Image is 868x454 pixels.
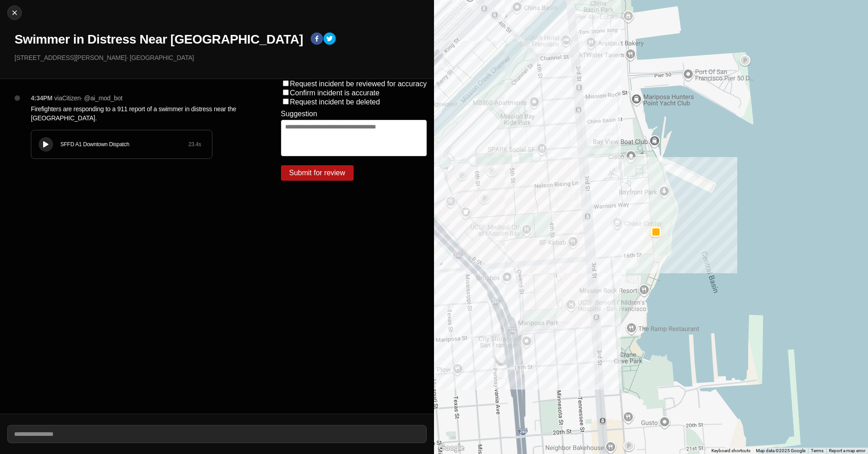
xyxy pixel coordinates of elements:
[290,89,380,97] label: Confirm incident is accurate
[10,8,19,17] img: cancel
[281,165,354,181] button: Submit for review
[188,141,201,148] div: 23.4 s
[290,80,427,88] label: Request incident be reviewed for accuracy
[756,448,805,453] span: Map data ©2025 Google
[829,448,865,453] a: Report a map error
[31,104,245,123] p: Firefighters are responding to a 911 report of a swimmer in distress near the [GEOGRAPHIC_DATA].
[54,94,123,103] p: via Citizen · @ ai_mod_bot
[60,141,188,148] div: SFFD A1 Downtown Dispatch
[436,442,466,454] a: Open this area in Google Maps (opens a new window)
[311,32,323,47] button: facebook
[323,32,336,47] button: twitter
[290,98,380,106] label: Request incident be deleted
[436,442,466,454] img: Google
[711,448,750,454] button: Keyboard shortcuts
[31,94,53,103] p: 4:34PM
[811,448,824,453] a: Terms (opens in new tab)
[281,110,317,118] label: Suggestion
[15,31,303,48] h1: Swimmer in Distress Near [GEOGRAPHIC_DATA]
[15,53,427,62] p: [STREET_ADDRESS][PERSON_NAME] · [GEOGRAPHIC_DATA]
[7,5,22,20] button: cancel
